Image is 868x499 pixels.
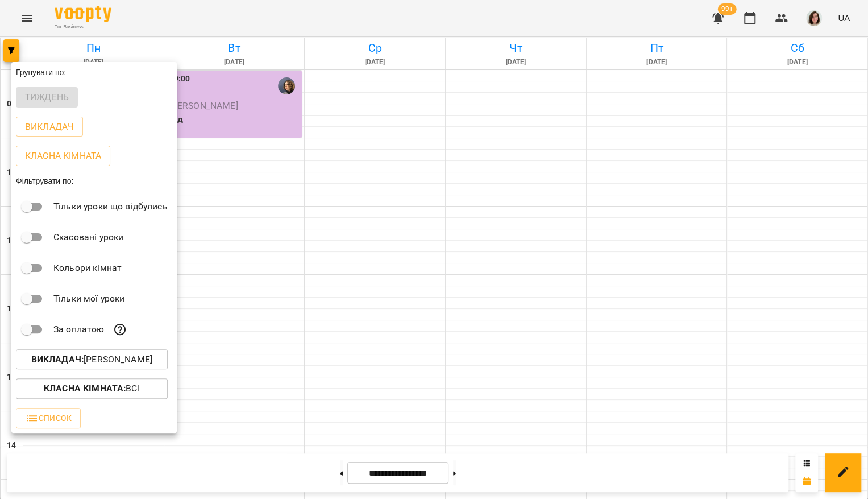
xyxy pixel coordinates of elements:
[16,378,168,399] button: Класна кімната:Всі
[16,117,83,137] button: Викладач
[44,382,140,395] p: Всі
[31,353,152,366] p: [PERSON_NAME]
[53,261,122,275] p: Кольори кімнат
[16,146,110,166] button: Класна кімната
[31,354,84,365] b: Викладач :
[25,149,101,163] p: Класна кімната
[53,292,124,306] p: Тільки мої уроки
[25,120,74,134] p: Викладач
[11,171,177,191] div: Фільтрувати по:
[16,349,168,370] button: Викладач:[PERSON_NAME]
[53,230,123,244] p: Скасовані уроки
[16,408,81,428] button: Список
[44,383,126,394] b: Класна кімната :
[11,62,177,83] div: Групувати по:
[53,200,168,213] p: Тільки уроки що відбулись
[25,411,72,425] span: Список
[53,323,104,336] p: За оплатою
